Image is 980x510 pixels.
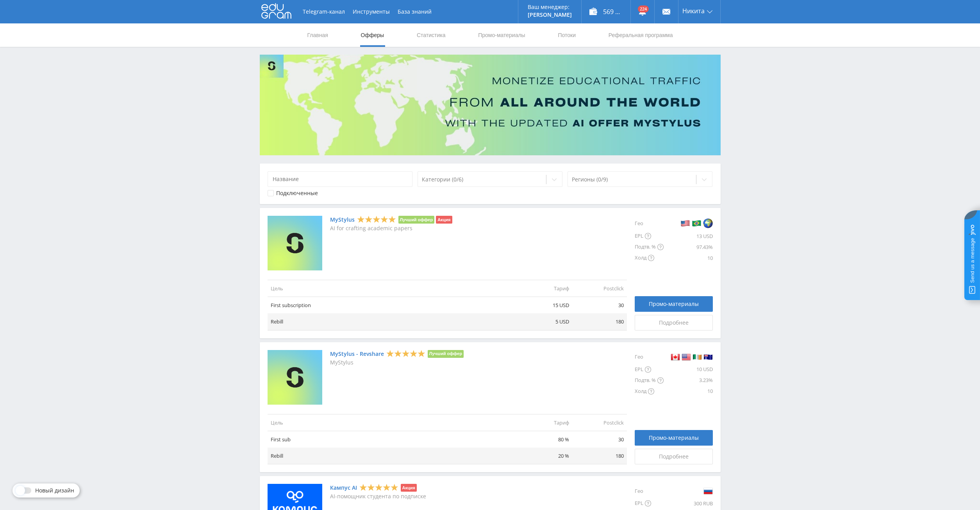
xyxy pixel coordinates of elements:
[635,498,664,509] div: EPL
[330,359,464,366] p: MyStylus
[572,297,627,314] td: 30
[268,171,413,187] input: Название
[401,484,417,492] li: Акция
[557,23,577,47] a: Потоки
[330,217,355,223] a: MyStylus
[635,430,713,446] a: Промо-материалы
[528,12,572,18] p: [PERSON_NAME]
[330,351,384,357] a: MyStylus - Revshare
[659,320,689,326] span: Подробнее
[664,242,713,252] div: 97.43%
[572,414,627,431] td: Postclick
[635,364,664,375] div: EPL
[635,216,664,231] div: Гео
[682,8,705,14] span: Никита
[649,435,699,441] span: Промо-материалы
[330,493,426,499] p: AI-помощник студента по подписке
[664,375,713,386] div: 3.23%
[528,4,572,10] p: Ваш менеджер:
[664,386,713,397] div: 10
[268,280,518,297] td: Цель
[635,231,664,242] div: EPL
[268,297,518,314] td: First subscription
[518,297,572,314] td: 15 USD
[518,280,572,297] td: Тариф
[518,414,572,431] td: Тариф
[664,498,713,509] div: 300 RUB
[268,448,518,464] td: Rebill
[359,483,398,492] div: 5 Stars
[572,431,627,448] td: 30
[436,216,452,224] li: Акция
[518,448,572,464] td: 20 %
[635,252,664,263] div: Холд
[572,313,627,330] td: 180
[386,349,425,357] div: 5 Stars
[35,487,74,494] span: Новый дизайн
[307,23,329,47] a: Главная
[268,350,322,405] img: MyStylus - Revshare
[260,55,721,155] img: Banner
[330,225,452,231] p: AI for crafting academic papers
[635,386,664,397] div: Холд
[572,448,627,464] td: 180
[664,231,713,242] div: 13 USD
[518,313,572,330] td: 5 USD
[635,350,664,364] div: Гео
[635,375,664,386] div: Подтв. %
[477,23,526,47] a: Промо-материалы
[416,23,446,47] a: Статистика
[664,252,713,263] div: 10
[428,350,464,358] li: Лучший оффер
[268,431,518,448] td: First sub
[360,23,385,47] a: Офферы
[357,215,396,224] div: 5 Stars
[608,23,674,47] a: Реферальная программа
[268,414,518,431] td: Цель
[268,216,322,270] img: MyStylus
[330,485,357,491] a: Кампус AI
[572,280,627,297] td: Postclick
[518,431,572,448] td: 80 %
[268,313,518,330] td: Rebill
[398,216,435,224] li: Лучший оффер
[635,296,713,312] a: Промо-материалы
[659,453,689,460] span: Подробнее
[664,364,713,375] div: 10 USD
[635,315,713,331] a: Подробнее
[635,449,713,464] a: Подробнее
[635,484,664,498] div: Гео
[649,301,699,307] span: Промо-материалы
[276,190,318,196] div: Подключенные
[635,242,664,252] div: Подтв. %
